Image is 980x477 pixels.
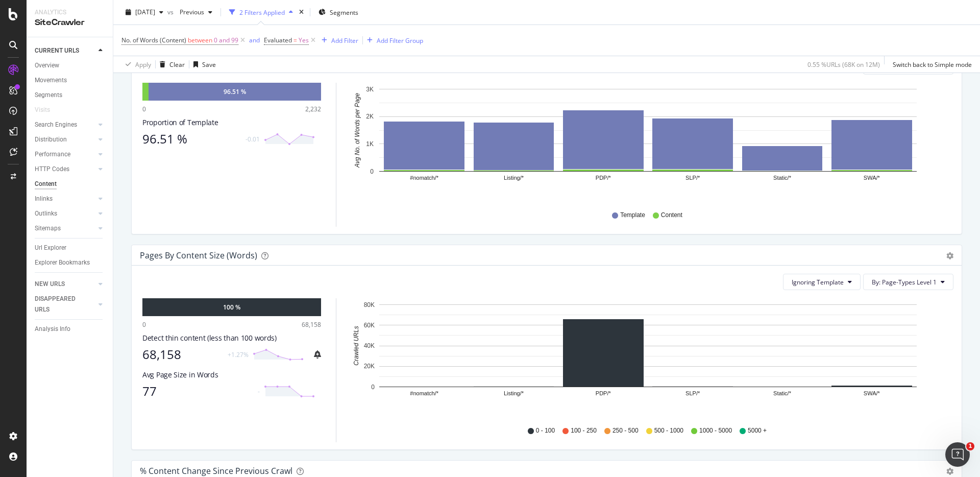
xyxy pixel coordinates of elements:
a: NEW URLS [35,279,95,290]
text: Avg No. of Words per Page [354,93,361,168]
div: Sitemaps [35,223,61,234]
text: 20K [364,363,375,370]
div: gear [946,252,953,259]
a: Sitemaps [35,223,95,234]
div: Switch back to Simple mode [893,60,972,68]
span: 500 - 1000 [654,426,683,435]
div: -0.01 [246,135,260,144]
div: Content [35,179,57,189]
span: = [293,36,297,44]
div: times [297,7,306,17]
text: SWA/* [864,391,880,397]
div: 2 Filters Applied [239,8,285,16]
span: 1000 - 5000 [699,426,732,435]
button: Segments [314,4,362,20]
div: Add Filter Group [377,36,423,44]
a: CURRENT URLS [35,45,95,56]
text: 2K [366,113,374,121]
div: Save [202,60,216,68]
button: Clear [156,56,185,73]
span: 2025 Aug. 10th [135,8,155,16]
div: 68,158 [142,347,222,362]
span: 0 - 100 [536,426,555,435]
a: Url Explorer [35,243,106,253]
div: Distribution [35,134,67,145]
div: 0 [142,320,146,329]
div: and [249,36,260,44]
div: 100 % [223,303,240,312]
span: No. of Words (Content) [121,36,186,44]
div: CURRENT URLS [35,45,79,56]
div: 68,158 [302,320,321,329]
text: 80K [364,301,375,308]
div: HTTP Codes [35,164,69,175]
div: Apply [135,60,151,68]
div: 0.55 % URLs ( 68K on 12M ) [807,60,880,68]
div: Proportion of Template [142,117,321,128]
button: Add Filter Group [363,34,423,46]
a: DISAPPEARED URLS [35,294,95,315]
div: Add Filter [331,36,358,44]
svg: A chart. [349,83,946,201]
button: Add Filter [317,34,358,46]
div: +1.27% [228,350,249,359]
div: Url Explorer [35,243,66,253]
div: gear [946,468,953,475]
text: 1K [366,140,374,148]
span: Content [661,211,682,220]
button: [DATE] [121,4,167,20]
span: Template [620,211,645,220]
div: Explorer Bookmarks [35,257,90,268]
div: 0 [142,105,146,113]
div: 96.51 % [142,132,239,146]
div: Visits [35,105,50,115]
div: Outlinks [35,208,57,219]
text: 40K [364,342,375,349]
a: Inlinks [35,194,95,204]
button: Previous [176,4,216,20]
text: PDP/* [596,391,611,397]
div: DISAPPEARED URLS [35,294,86,315]
svg: A chart. [349,298,946,417]
text: #nomatch/* [410,175,438,181]
span: 5000 + [748,426,767,435]
span: 0 and 99 [214,33,238,47]
div: % Content Change since Previous Crawl [140,466,292,476]
div: Analysis Info [35,324,70,335]
div: - [258,387,260,396]
div: 2,232 [305,105,321,113]
div: Pages by Content Size (Words) [140,250,257,260]
span: 100 - 250 [571,426,597,435]
a: Content [35,179,106,189]
div: Inlinks [35,194,53,204]
div: Detect thin content (less than 100 words) [142,333,321,343]
span: Yes [299,33,309,47]
text: PDP/* [596,175,611,181]
div: Overview [35,60,59,71]
text: Listing/* [504,391,524,397]
button: Save [189,56,216,73]
text: SLP/* [685,175,700,181]
button: Apply [121,56,151,73]
div: Segments [35,90,62,101]
text: #nomatch/* [410,391,438,397]
a: Performance [35,149,95,160]
div: Performance [35,149,70,160]
button: By: Page-Types Level 1 [863,274,953,290]
text: SWA/* [864,175,880,181]
a: Overview [35,60,106,71]
a: Segments [35,90,106,101]
a: Movements [35,75,106,86]
iframe: Intercom live chat [945,442,970,467]
span: 250 - 500 [612,426,639,435]
div: Movements [35,75,67,86]
text: Static/* [773,175,792,181]
div: Search Engines [35,120,77,130]
button: Switch back to Simple mode [889,56,972,73]
div: 96.51 % [224,87,246,96]
button: 2 Filters Applied [225,4,297,20]
span: Previous [176,8,204,16]
a: Visits [35,105,60,115]
div: Analytics [35,8,105,17]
